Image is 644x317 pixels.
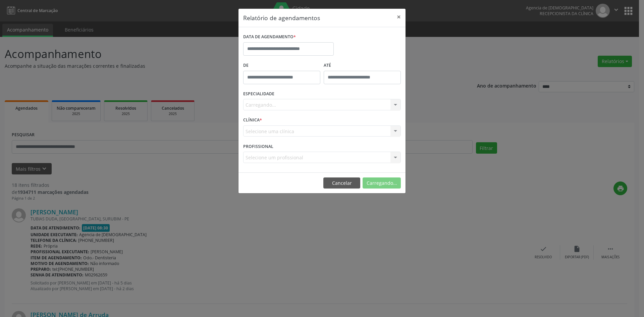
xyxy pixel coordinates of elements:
label: ATÉ [324,60,401,71]
button: Close [392,9,406,25]
button: Carregando... [363,177,401,189]
label: CLÍNICA [243,115,262,125]
label: De [243,60,320,71]
label: PROFISSIONAL [243,141,273,152]
label: DATA DE AGENDAMENTO [243,32,296,42]
label: ESPECIALIDADE [243,89,274,99]
h5: Relatório de agendamentos [243,13,320,22]
button: Cancelar [323,177,360,189]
